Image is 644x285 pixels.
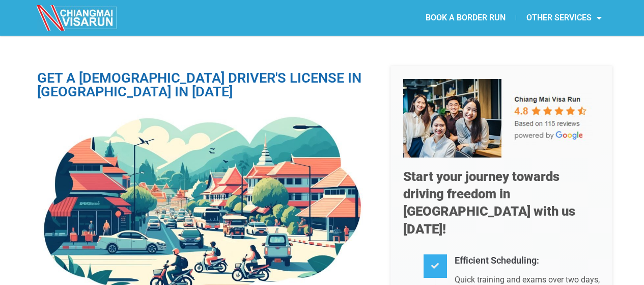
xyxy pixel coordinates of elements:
[322,6,612,30] nav: Menu
[415,6,516,30] a: BOOK A BORDER RUN
[403,79,600,158] img: Our 5-star team
[516,6,612,30] a: OTHER SERVICES
[37,71,375,99] h1: GET A [DEMOGRAPHIC_DATA] DRIVER'S LICENSE IN [GEOGRAPHIC_DATA] IN [DATE]
[403,169,575,237] span: Start your journey towards driving freedom in [GEOGRAPHIC_DATA] with us [DATE]!
[455,253,600,268] h4: Efficient Scheduling:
